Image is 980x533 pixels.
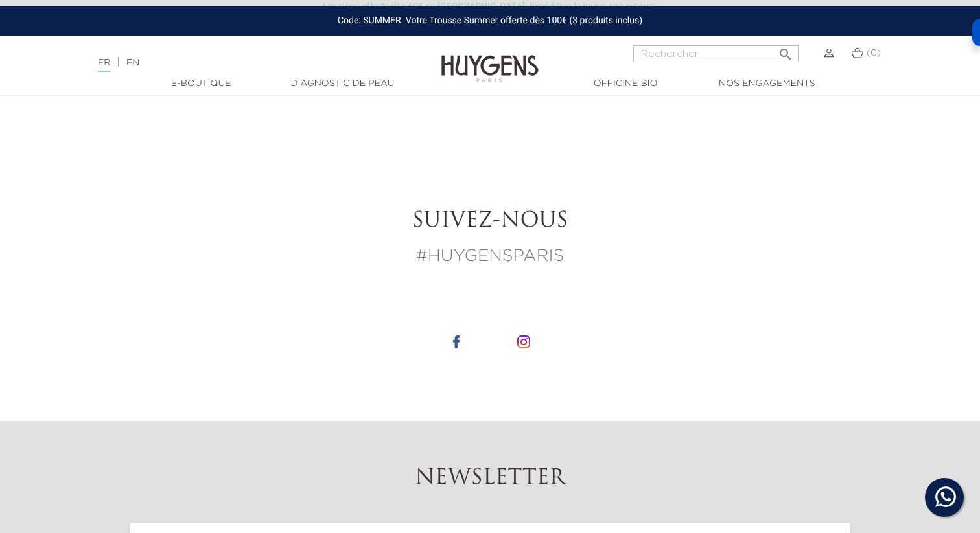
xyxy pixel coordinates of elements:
[774,41,797,59] button: 
[91,55,399,71] div: |
[702,77,832,91] a: Nos engagements
[67,76,100,85] div: Domaine
[277,77,407,91] a: Diagnostic de peau
[517,335,530,348] img: icone instagram
[126,58,139,67] a: EN
[130,209,850,234] h2: Suivez-nous
[633,45,799,62] input: Rechercher
[21,34,31,44] img: website_grey.svg
[136,77,266,91] a: E-Boutique
[441,34,539,84] img: Huygens
[450,335,463,348] img: icone facebook
[21,21,31,31] img: logo_orange.svg
[130,244,850,269] p: #HUYGENSPARIS
[36,21,64,31] div: v 4.0.25
[778,43,793,58] i: 
[561,77,690,91] a: Officine Bio
[130,466,850,491] h2: Newsletter
[98,58,110,72] a: FR
[34,34,146,44] div: Domaine: [DOMAIN_NAME]
[161,76,198,85] div: Mots-clés
[147,75,157,85] img: tab_keywords_by_traffic_grey.svg
[52,75,63,85] img: tab_domain_overview_orange.svg
[867,49,881,58] span: (0)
